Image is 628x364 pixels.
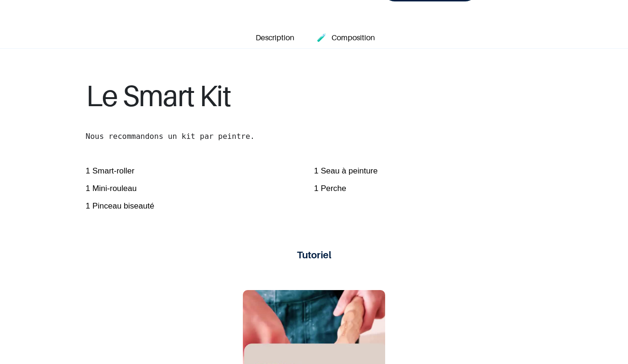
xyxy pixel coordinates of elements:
[314,160,542,177] span: 1 Seau à peinture
[86,177,314,195] span: 1 Mini-rouleau
[86,195,314,212] span: 1 Pinceau biseauté
[317,33,326,42] span: 🧪
[256,33,294,42] span: Description
[314,177,542,195] span: 1 Perche
[86,78,231,113] font: Le Smart Kit
[332,33,375,42] span: Composition
[86,132,255,141] span: Nous recommandons un kit par peintre.
[86,160,314,177] span: 1 Smart-roller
